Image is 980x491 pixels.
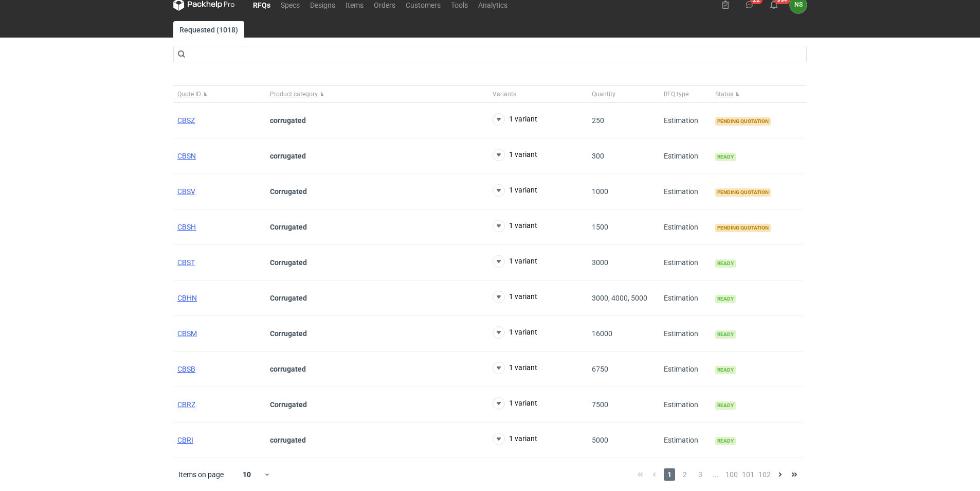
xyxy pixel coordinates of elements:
[493,113,537,126] button: 1 variant
[177,436,193,444] a: CBRI
[715,90,733,98] span: Status
[592,400,608,409] span: 7500
[715,295,736,303] span: Ready
[230,467,264,482] div: 10
[592,152,604,160] span: 300
[715,401,736,410] span: Ready
[664,90,688,98] span: RFQ type
[177,365,195,373] a: CBSB
[660,138,711,174] div: Estimation
[177,329,197,338] a: CBSM
[270,294,307,302] strong: Corrugated
[664,468,675,481] span: 1
[679,468,691,481] span: 2
[270,187,307,196] strong: Corrugated
[493,433,537,445] button: 1 variant
[177,258,195,267] a: CBST
[270,152,306,160] strong: corrugated
[173,21,244,38] a: Requested (1018)
[270,223,307,231] strong: Corrugated
[695,468,706,481] span: 3
[660,245,711,280] div: Estimation
[493,184,537,197] button: 1 variant
[660,423,711,458] div: Estimation
[270,116,306,125] strong: corrugated
[715,224,771,232] span: Pending quotation
[711,86,804,102] button: Status
[173,86,266,102] button: Quote ID
[592,187,608,196] span: 1000
[266,86,488,102] button: Product category
[592,90,615,98] span: Quantity
[715,153,736,161] span: Ready
[592,329,612,338] span: 16000
[270,400,307,409] strong: Corrugated
[270,365,306,373] strong: corrugated
[660,316,711,352] div: Estimation
[758,468,771,481] span: 102
[177,223,196,231] a: CBSH
[715,259,736,268] span: Ready
[493,149,537,161] button: 1 variant
[177,90,201,98] span: Quote ID
[270,258,307,267] strong: Corrugated
[660,209,711,245] div: Estimation
[493,362,537,374] button: 1 variant
[493,255,537,268] button: 1 variant
[178,469,224,480] span: Items on page
[270,436,306,444] strong: corrugated
[710,468,721,481] span: ...
[493,397,537,410] button: 1 variant
[592,258,608,267] span: 3000
[592,294,647,302] span: 3000, 4000, 5000
[660,352,711,387] div: Estimation
[715,330,736,339] span: Ready
[177,294,197,302] a: CBHN
[715,437,736,445] span: Ready
[592,436,608,444] span: 5000
[177,187,195,196] a: CBSV
[660,387,711,423] div: Estimation
[715,117,771,126] span: Pending quotation
[592,116,604,125] span: 250
[493,291,537,303] button: 1 variant
[592,223,608,231] span: 1500
[177,152,196,160] a: CBSN
[493,90,516,98] span: Variants
[177,116,195,125] a: CBSZ
[177,400,195,409] a: CBRZ
[715,366,736,374] span: Ready
[270,90,318,98] span: Product category
[660,280,711,316] div: Estimation
[592,365,608,373] span: 6750
[660,103,711,138] div: Estimation
[270,329,307,338] strong: Corrugated
[742,468,754,481] span: 101
[715,188,771,197] span: Pending quotation
[493,326,537,339] button: 1 variant
[493,220,537,232] button: 1 variant
[660,174,711,209] div: Estimation
[725,468,738,481] span: 100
